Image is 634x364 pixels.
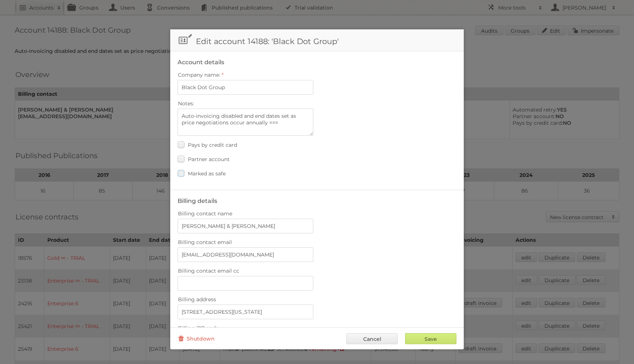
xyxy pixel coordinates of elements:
[178,197,217,204] legend: Billing details
[170,29,464,51] h1: Edit account 14188: 'Black Dot Group'
[178,72,220,78] span: Company name:
[188,142,237,148] span: Pays by credit card
[178,267,239,274] span: Billing contact email cc
[178,59,224,66] legend: Account details
[178,333,215,344] a: Shutdown
[178,239,232,245] span: Billing contact email
[405,333,456,344] input: Save
[178,210,232,217] span: Billing contact name
[346,333,398,344] a: Cancel
[178,109,313,136] textarea: Auto-invoicing disabled and end dates set as price negotiations occur annually ===
[188,156,230,163] span: Partner account
[188,170,226,177] span: Marked as safe
[178,296,216,303] span: Billing address
[178,100,194,107] span: Notes:
[178,325,219,331] span: Billing ZIP code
